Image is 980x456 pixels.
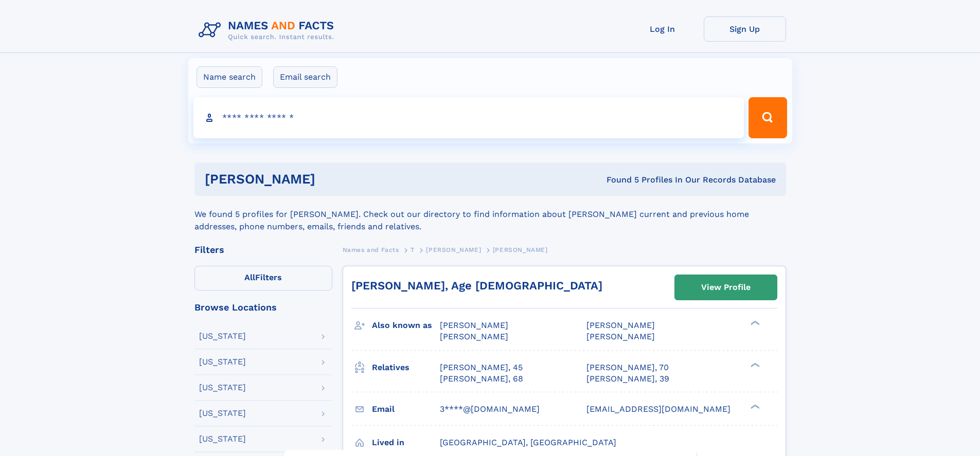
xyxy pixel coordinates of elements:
a: T [411,243,415,256]
div: [US_STATE] [199,435,246,443]
a: [PERSON_NAME], 68 [440,373,523,385]
span: [EMAIL_ADDRESS][DOMAIN_NAME] [586,404,730,414]
div: Browse Locations [194,303,332,312]
label: Email search [273,66,337,88]
span: [PERSON_NAME] [426,246,481,253]
a: [PERSON_NAME], 45 [440,362,523,373]
span: [PERSON_NAME] [586,320,655,330]
h1: [PERSON_NAME] [205,173,461,186]
span: All [244,272,255,282]
div: ❯ [748,320,760,326]
div: View Profile [701,276,751,299]
span: [GEOGRAPHIC_DATA], [GEOGRAPHIC_DATA] [440,437,616,447]
div: [US_STATE] [199,332,246,340]
div: ❯ [748,361,760,368]
span: [PERSON_NAME] [586,332,655,341]
button: Search Button [749,97,787,138]
div: [US_STATE] [199,409,246,417]
a: [PERSON_NAME], Age [DEMOGRAPHIC_DATA] [351,279,602,292]
a: Names and Facts [343,243,399,256]
div: Filters [194,245,332,254]
span: [PERSON_NAME] [493,246,548,253]
div: ❯ [748,403,760,410]
h3: Lived in [372,434,440,451]
a: [PERSON_NAME], 70 [586,362,669,373]
h3: Email [372,400,440,418]
span: [PERSON_NAME] [440,332,508,341]
a: Sign Up [704,16,786,42]
div: [US_STATE] [199,384,246,392]
a: [PERSON_NAME] [426,243,481,256]
a: View Profile [675,275,777,300]
a: Log In [621,16,704,42]
span: T [411,246,415,253]
span: [PERSON_NAME] [440,320,508,330]
img: Logo Names and Facts [194,16,343,44]
a: [PERSON_NAME], 39 [586,373,669,385]
div: Found 5 Profiles In Our Records Database [461,174,776,186]
label: Filters [194,266,332,290]
label: Name search [197,66,262,88]
div: We found 5 profiles for [PERSON_NAME]. Check out our directory to find information about [PERSON_... [194,196,786,233]
h3: Relatives [372,359,440,376]
div: [US_STATE] [199,358,246,366]
h3: Also known as [372,317,440,334]
input: search input [193,97,744,138]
